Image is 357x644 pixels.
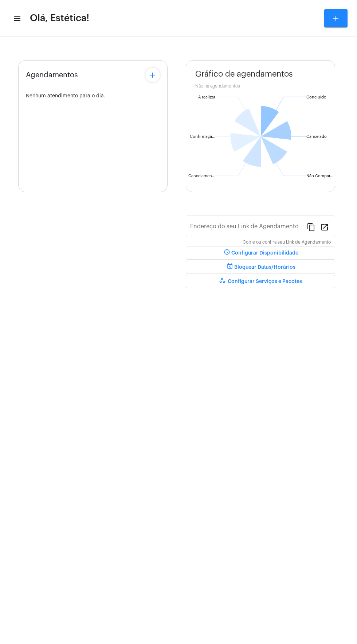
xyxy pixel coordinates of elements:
[195,70,293,78] span: Gráfico de agendamentos
[219,279,302,284] span: Configurar Serviços e Pacotes
[190,135,215,139] text: Confirmaçã...
[219,277,228,286] mat-icon: workspaces_outlined
[30,12,89,24] span: Olá, Estética!
[223,251,298,256] span: Configurar Disponibilidade
[306,174,333,178] text: Não Compar...
[320,222,329,231] mat-icon: open_in_new
[13,14,20,23] mat-icon: sidenav icon
[223,249,231,257] mat-icon: schedule
[26,71,78,79] span: Agendamentos
[306,135,327,139] text: Cancelado
[243,240,331,245] mat-hint: Copie ou confira seu Link de Agendamento
[186,247,335,260] button: Configurar Disponibilidade
[190,225,301,231] input: Link
[306,95,326,99] text: Concluído
[26,93,160,99] div: Nenhum atendimento para o dia.
[198,95,215,99] text: A realizar
[186,275,335,288] button: Configurar Serviços e Pacotes
[188,174,215,178] text: Cancelamen...
[186,261,335,274] button: Bloquear Datas/Horários
[225,263,234,272] mat-icon: event_busy
[148,71,157,79] mat-icon: add
[225,265,295,270] span: Bloquear Datas/Horários
[307,222,315,231] mat-icon: content_copy
[331,14,340,23] mat-icon: add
